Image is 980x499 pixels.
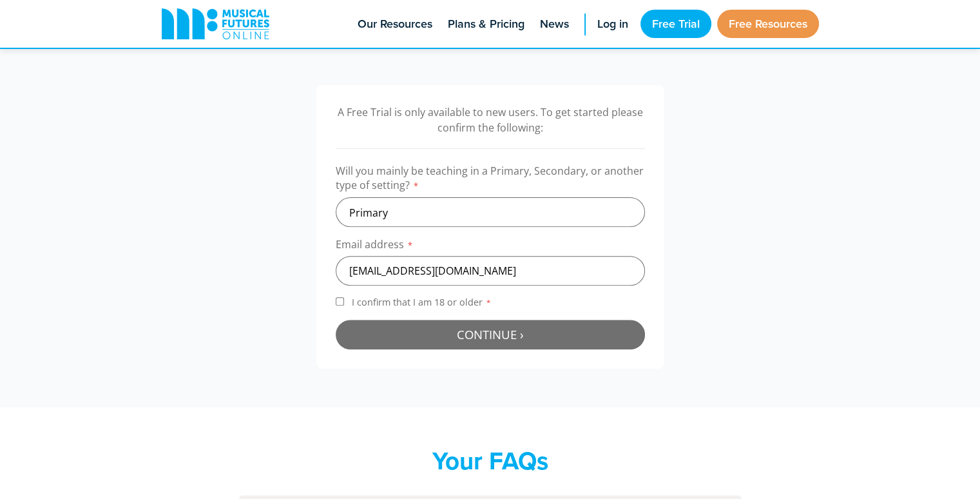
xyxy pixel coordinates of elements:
label: Will you mainly be teaching in a Primary, Secondary, or another type of setting? [336,164,645,197]
span: Plans & Pricing [448,15,524,33]
span: Continue › [457,326,524,342]
input: I confirm that I am 18 or older* [336,297,344,306]
span: Our Resources [358,15,432,33]
a: Free Trial [640,10,711,38]
label: Email address [336,237,645,256]
p: A Free Trial is only available to new users. To get started please confirm the following: [336,104,645,135]
button: Continue › [336,320,645,349]
span: Log in [597,15,628,33]
h2: Your FAQs [239,446,742,476]
a: Free Resources [717,10,819,38]
span: I confirm that I am 18 or older [349,296,494,308]
span: News [540,15,569,33]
